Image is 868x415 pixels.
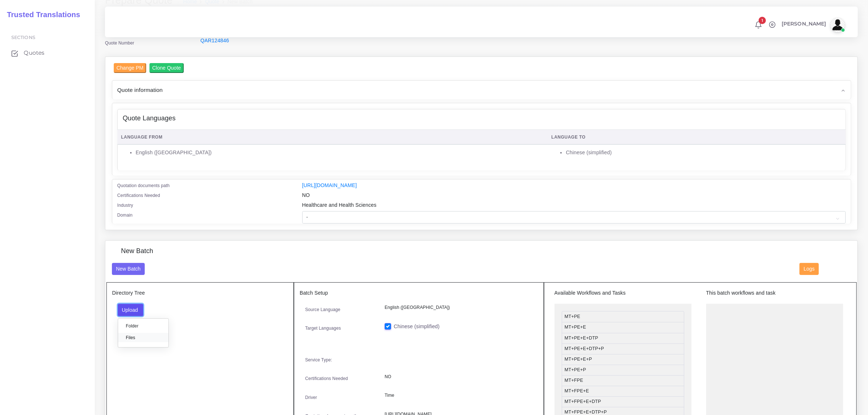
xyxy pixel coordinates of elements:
button: Upload [118,304,144,316]
span: 1 [759,17,766,24]
th: Language To [548,130,846,145]
a: [URL][DOMAIN_NAME] [302,182,357,188]
a: Quotes [5,45,89,61]
span: Sections [11,35,35,40]
h5: Directory Tree [112,290,288,296]
label: Files [118,333,168,342]
input: Clone Quote [149,63,184,73]
label: Certifications Needed [305,375,348,382]
span: Quote information [117,86,163,94]
label: Quote Number [105,40,134,46]
li: MT+PE+E+P [562,354,684,365]
li: MT+PE+E [562,322,684,333]
label: Folder [118,321,168,330]
div: NO [297,191,851,201]
li: MT+FPE [562,375,684,386]
button: Logs [799,263,819,275]
div: Quote information [112,81,851,99]
button: New Batch [112,263,145,275]
li: MT+PE+E+DTP+P [562,344,684,354]
label: Domain [117,212,133,218]
div: Healthcare and Health Sciences [297,201,851,211]
label: Target Languages [305,325,341,331]
li: English ([GEOGRAPHIC_DATA]) [136,149,544,156]
label: Service Type: [305,357,332,363]
span: Quotes [24,49,44,57]
th: Language From [117,130,548,145]
label: Certifications Needed [117,192,160,199]
h5: Batch Setup [300,290,538,296]
input: Change PM [114,63,147,73]
h4: New Batch [121,247,153,255]
li: Chinese (simplified) [566,149,842,156]
h5: Available Workflows and Tasks [554,290,692,296]
span: [PERSON_NAME] [782,21,826,26]
li: MT+FPE+E+DTP [562,396,684,407]
h5: This batch workflows and task [706,290,843,296]
label: Source Language [305,306,340,313]
p: Time [385,392,533,399]
a: Trusted Translations [2,9,80,21]
a: New Batch [112,265,145,271]
label: Industry [117,202,133,209]
label: Driver [305,394,317,401]
p: NO [385,373,533,381]
label: Quotation documents path [117,182,170,189]
p: English ([GEOGRAPHIC_DATA]) [385,304,533,311]
a: QAR124846 [201,38,229,43]
li: MT+PE [562,311,684,322]
a: [PERSON_NAME]avatar [778,18,848,32]
li: MT+PE+E+DTP [562,333,684,344]
li: MT+PE+P [562,365,684,376]
div: Upload [118,318,169,348]
li: MT+FPE+E [562,386,684,397]
label: Chinese (simplified) [394,323,440,330]
img: avatar [830,18,845,32]
span: Logs [804,266,815,272]
h2: Trusted Translations [2,10,80,19]
h4: Quote Languages [123,115,176,123]
a: 1 [752,21,765,29]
